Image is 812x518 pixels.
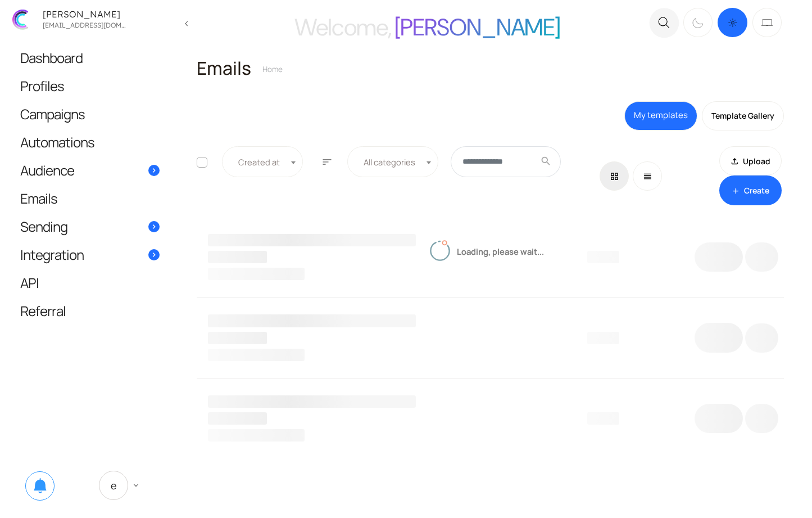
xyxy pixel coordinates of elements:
[20,80,64,92] span: Profiles
[234,156,291,168] span: Created at
[359,156,427,168] span: All categories
[9,184,171,212] a: Emails
[197,56,251,81] span: Emails
[20,305,66,317] span: Referral
[540,159,552,164] span: search
[719,146,782,175] a: file_uploadUpload
[9,241,171,268] a: Integration
[20,249,84,260] span: Integration
[702,101,784,130] a: Template Gallery
[633,161,662,191] a: reorder
[731,185,740,197] span: add
[719,175,782,205] a: addCreate
[321,157,333,167] span: sort
[131,480,141,490] span: keyboard_arrow_down
[347,146,438,177] span: All categories
[9,213,171,240] a: Sending
[9,156,171,184] a: Audience
[9,297,171,325] a: Referral
[99,471,128,500] span: E
[394,12,560,43] span: [PERSON_NAME]
[9,72,171,100] a: Profiles
[262,64,283,74] a: Home
[600,161,629,191] a: grid_view
[9,44,171,71] a: Dashboard
[20,277,39,289] span: API
[600,161,666,191] div: Basic example
[20,164,74,176] span: Audience
[9,100,171,128] a: Campaigns
[294,12,391,43] span: Welcome,
[222,146,303,177] span: Created at
[20,220,67,232] span: Sending
[642,170,652,183] span: reorder
[6,4,175,34] a: [PERSON_NAME] [EMAIL_ADDRESS][DOMAIN_NAME]
[20,192,57,204] span: Emails
[682,6,784,39] div: Dark mode switcher
[88,463,154,508] a: E keyboard_arrow_down
[9,269,171,296] a: API
[319,146,335,177] button: sort
[20,136,94,148] span: Automations
[729,155,739,168] span: file_upload
[9,128,171,156] a: Automations
[20,108,85,120] span: Campaigns
[609,170,619,183] span: grid_view
[39,19,129,29] div: zhekan.zhutnik@gmail.com
[624,101,697,130] a: My templates
[20,52,83,64] span: Dashboard
[39,10,129,19] div: [PERSON_NAME]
